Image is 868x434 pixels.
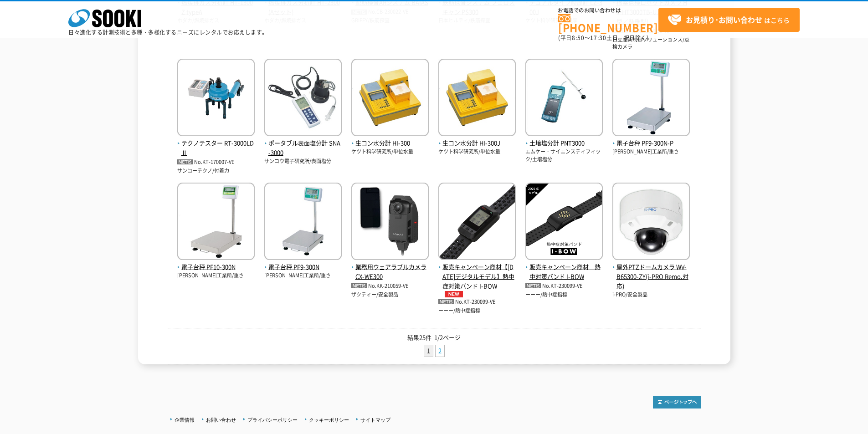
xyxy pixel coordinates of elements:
[351,129,429,148] a: 生コン水分計 HI-300
[525,262,603,281] span: 販売キャンペーン商材 熱中対策バンド I-BOW
[177,59,255,138] img: RT-3000LDⅡ
[438,183,516,262] img: I-BOW
[438,129,516,148] a: 生コン水分計 HI-300J
[442,291,465,297] img: NEW
[351,291,429,299] p: ザクティー/安全製品
[525,183,603,262] img: I-BOW
[177,183,255,262] img: PF10-300N
[264,129,342,158] a: ポータブル表面塩分計 SNA-3000
[424,345,433,357] li: 1
[612,148,690,156] p: [PERSON_NAME]工業所/重さ
[351,59,429,138] img: HI-300
[264,158,342,165] p: サンコウ電子研究所/表面塩分
[177,272,255,280] p: [PERSON_NAME]工業所/重さ
[177,253,255,272] a: 電子台秤 PF10-300N
[612,36,690,51] p: 日立産業制御ソリューションズ/点検カメラ
[264,138,342,158] span: ポータブル表面塩分計 SNA-3000
[351,138,429,148] span: 生コン水分計 HI-300
[168,333,701,342] p: 結果25件 1/2ページ
[264,272,342,280] p: [PERSON_NAME]工業所/重さ
[264,59,342,138] img: SNA-3000
[438,148,516,156] p: ケツト科学研究所/単位水量
[653,396,701,408] img: トップページへ
[309,417,349,423] a: クッキーポリシー
[525,148,603,163] p: エムケー・サイエンスティフィック/土壌塩分
[668,13,790,27] span: はこちら
[525,59,603,138] img: PNT3000
[264,253,342,272] a: 電子台秤 PF9-300N
[438,307,516,315] p: ーーー/熱中症指標
[438,59,516,138] img: HI-300J
[438,253,516,297] a: 販売キャンペーン商材【[DATE]デジタルモデル】熱中症対策バンド I-BOWNEW
[175,417,195,423] a: 企業情報
[438,138,516,148] span: 生コン水分計 HI-300J
[177,262,255,272] span: 電子台秤 PF10-300N
[525,129,603,148] a: 土壌塩分計 PNT3000
[68,30,268,35] p: 日々進化する計測技術と多種・多様化するニーズにレンタルでお応えします。
[525,281,603,291] p: No.KT-230099-VE
[438,262,516,297] span: 販売キャンペーン商材【[DATE]デジタルモデル】熱中症対策バンド I-BOW
[264,183,342,262] img: PF9-300N
[590,34,606,42] span: 17:30
[612,253,690,291] a: 屋外PTZドームカメラ WV-B65300-ZY(i-PRO Remo.対応)
[612,262,690,291] span: 屋外PTZドームカメラ WV-B65300-ZY(i-PRO Remo.対応)
[247,417,298,423] a: プライバシーポリシー
[436,345,444,357] a: 2
[351,253,429,281] a: 業務用ウェアラブルカメラ CX-WE300
[177,167,255,175] p: サンコーテクノ/付着力
[264,262,342,272] span: 電子台秤 PF9-300N
[686,14,762,25] strong: お見積り･お問い合わせ
[572,34,585,42] span: 8:50
[206,417,236,423] a: お問い合わせ
[658,8,800,32] a: お見積り･お問い合わせはこちら
[612,138,690,148] span: 電子台秤 PF9-300N-P
[351,262,429,281] span: 業務用ウェアラブルカメラ CX-WE300
[612,291,690,299] p: i-PRO/安全製品
[438,297,516,307] p: No.KT-230099-VE
[612,129,690,148] a: 電子台秤 PF9-300N-P
[177,158,255,167] p: No.KT-170007-VE
[525,253,603,281] a: 販売キャンペーン商材 熱中対策バンド I-BOW
[558,34,648,42] span: (平日 ～ 土日、祝日除く)
[612,183,690,262] img: WV-B65300-ZY(i-PRO Remo.対応)
[351,148,429,156] p: ケツト科学研究所/単位水量
[612,59,690,138] img: PF9-300N-P
[351,183,429,262] img: CX-WE300
[558,8,658,13] span: お電話でのお問い合わせは
[360,417,390,423] a: サイトマップ
[525,291,603,299] p: ーーー/熱中症指標
[558,14,658,33] a: [PHONE_NUMBER]
[351,281,429,291] p: No.KK-210059-VE
[177,138,255,158] span: テクノテスター RT-3000LDⅡ
[177,129,255,158] a: テクノテスター RT-3000LDⅡ
[525,138,603,148] span: 土壌塩分計 PNT3000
